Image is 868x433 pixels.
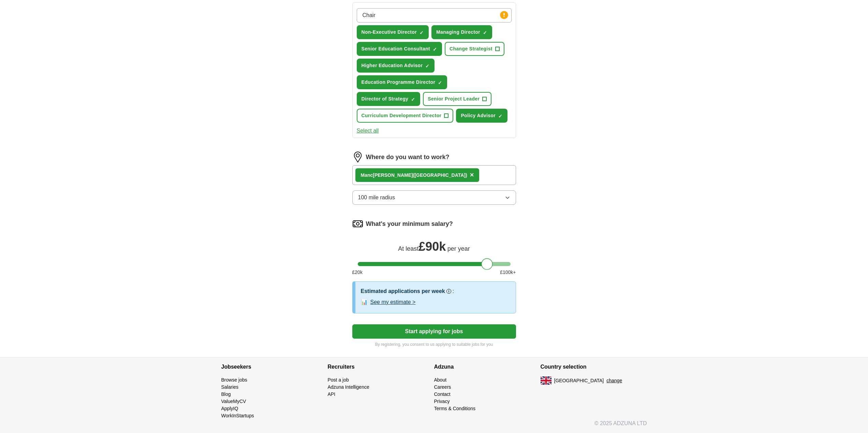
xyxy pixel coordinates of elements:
label: What's your minimum salary? [366,219,453,229]
button: See my estimate > [370,298,416,306]
img: UK flag [541,376,551,385]
span: Curriculum Development Director [362,112,442,119]
img: location.png [352,152,363,163]
a: WorkInStartups [221,413,254,418]
button: change [606,377,622,384]
a: API [328,391,336,397]
span: Senior Education Consultant [362,45,430,52]
span: Director of Strategy [362,95,409,103]
a: Post a job [328,377,349,383]
button: Change Strategist [445,42,504,56]
button: × [470,170,474,180]
a: ValueMyCV [221,399,246,404]
span: ✓ [438,80,442,86]
span: Senior Project Leader [428,95,480,103]
span: Non-Executive Director [362,29,417,36]
button: Curriculum Development Director [357,109,454,123]
a: ApplyIQ [221,406,238,411]
span: ✓ [433,47,437,52]
h3: : [453,287,454,295]
span: ✓ [411,97,415,102]
span: ✓ [498,113,502,119]
button: Start applying for jobs [352,324,516,339]
span: × [470,171,474,179]
span: ✓ [483,30,487,35]
a: About [434,377,447,383]
span: per year [447,245,470,252]
span: Our best guess based on live jobs [DATE], and others like you. [421,270,511,283]
span: Education Programme Director [362,79,436,86]
div: [PERSON_NAME] [361,172,467,179]
button: Director of Strategy✓ [357,92,421,106]
a: Contact [434,391,451,397]
span: ✓ [420,30,424,35]
span: ([GEOGRAPHIC_DATA]) [413,172,467,178]
span: Managing Director [436,29,480,36]
span: £ 20 k [352,269,363,276]
h4: Country selection [541,357,647,376]
span: Change Strategist [450,45,492,52]
button: 100 mile radius [352,190,516,205]
span: Higher Education Advisor [362,62,423,69]
button: Senior Project Leader [423,92,491,106]
span: Policy Advisor [461,112,496,119]
label: Where do you want to work? [366,153,450,162]
span: ✓ [425,63,429,69]
button: Senior Education Consultant✓ [357,42,442,56]
a: Adzuna Intelligence [328,384,369,390]
span: At least [398,245,418,252]
strong: Manc [361,172,373,178]
button: Managing Director✓ [431,25,492,39]
button: Higher Education Advisor✓ [357,59,435,73]
a: Privacy [434,399,450,404]
img: salary.png [352,218,363,229]
a: Salaries [221,384,239,390]
button: Non-Executive Director✓ [357,25,429,39]
h3: Estimated applications per week [361,287,445,295]
a: Terms & Conditions [434,406,475,411]
div: © 2025 ADZUNA LTD [216,419,652,433]
a: Careers [434,384,451,390]
span: [GEOGRAPHIC_DATA] [554,377,604,384]
span: 100 mile radius [358,194,395,202]
input: Type a job title and press enter [357,8,512,22]
p: By registering, you consent to us applying to suitable jobs for you [352,341,516,347]
button: Select all [357,127,379,135]
button: Education Programme Director✓ [357,75,447,89]
span: 📊 [361,298,368,306]
a: Browse jobs [221,377,247,383]
button: Policy Advisor✓ [456,109,507,123]
a: Blog [221,391,231,397]
span: £ 90k [418,239,446,253]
